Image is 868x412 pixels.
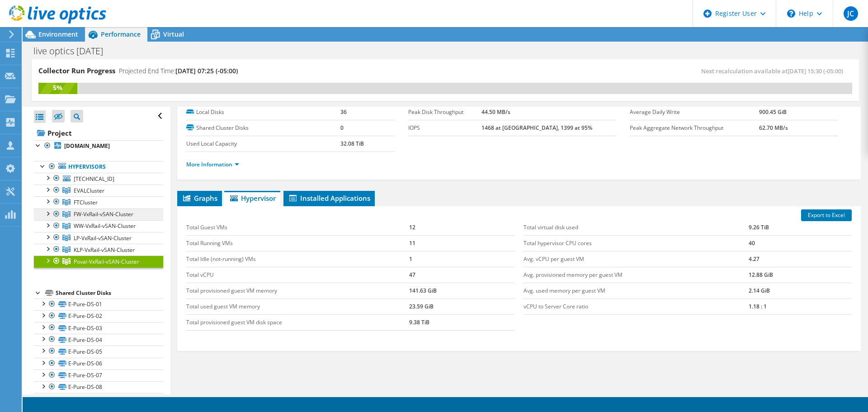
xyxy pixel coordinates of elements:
span: Next recalculation available at [701,67,848,75]
a: E-Pure-DS-02 [34,310,163,322]
td: Total vCPU [186,267,409,283]
a: E-Pure-DS-09 [34,393,163,405]
a: E-Pure-DS-06 [34,358,163,369]
a: LP-VxRail-vSAN-Cluster [34,232,163,244]
a: E-Pure-DS-04 [34,334,163,346]
a: KLP-VxRail-vSAN-Cluster [34,244,163,256]
a: Hypervisors [34,161,163,173]
td: 11 [409,235,514,251]
span: Environment [38,30,78,38]
b: 44.50 MB/s [481,108,510,116]
td: 9.26 TiB [749,220,852,236]
span: WW-VxRail-vSAN-Cluster [74,222,136,230]
span: JC [844,6,858,21]
a: Poval-VxRail-vSAN-Cluster [34,256,163,267]
span: FTCluster [74,199,98,206]
b: 32.08 TiB [340,140,364,147]
td: 1.18 : 1 [749,298,852,314]
td: 12 [409,220,514,236]
a: E-Pure-DS-05 [34,346,163,357]
b: 1468 at [GEOGRAPHIC_DATA], 1399 at 95% [481,124,592,132]
td: Total provisioned guest VM disk space [186,314,409,330]
a: [TECHNICAL_ID] [34,173,163,185]
label: Peak Aggregate Network Throughput [630,123,759,133]
td: Avg. provisioned memory per guest VM [524,267,749,283]
label: Average Daily Write [630,108,759,117]
a: FW-VxRail-vSAN-Cluster [34,208,163,220]
a: More Information [186,161,239,168]
span: Performance [101,30,141,38]
a: Export to Excel [801,209,852,221]
a: E-Pure-DS-03 [34,322,163,334]
td: Avg. vCPU per guest VM [524,251,749,267]
label: IOPS [408,123,481,133]
td: Total Idle (not-running) VMs [186,251,409,267]
td: Avg. used memory per guest VM [524,283,749,298]
td: Total hypervisor CPU cores [524,235,749,251]
span: [DATE] 15:30 (-05:00) [788,67,843,75]
span: Hypervisor [229,194,276,203]
div: 5% [38,83,77,93]
td: Total provisioned guest VM memory [186,283,409,298]
a: E-Pure-DS-01 [34,298,163,310]
span: KLP-VxRail-vSAN-Cluster [74,246,135,254]
td: Total Guest VMs [186,220,409,236]
a: E-Pure-DS-07 [34,369,163,381]
td: 1 [409,251,514,267]
h4: Projected End Time: [119,66,238,76]
span: Poval-VxRail-vSAN-Cluster [74,258,139,265]
span: Graphs [182,194,217,203]
div: Shared Cluster Disks [56,288,163,298]
td: 12.88 GiB [749,267,852,283]
a: E-Pure-DS-08 [34,381,163,393]
b: 900.45 GiB [759,108,787,116]
label: Shared Cluster Disks [186,123,340,133]
td: 40 [749,235,852,251]
label: Peak Disk Throughput [408,108,481,117]
span: [TECHNICAL_ID] [74,175,114,183]
span: Installed Applications [288,194,370,203]
td: 2.14 GiB [749,283,852,298]
h1: live optics [DATE] [29,46,117,56]
td: 9.38 TiB [409,314,514,330]
span: Virtual [163,30,184,38]
b: [DOMAIN_NAME] [64,142,110,150]
a: WW-VxRail-vSAN-Cluster [34,220,163,232]
span: FW-VxRail-vSAN-Cluster [74,210,133,218]
a: FTCluster [34,196,163,208]
a: Project [34,126,163,140]
td: Total virtual disk used [524,220,749,236]
td: 47 [409,267,514,283]
td: 4.27 [749,251,852,267]
td: 141.63 GiB [409,283,514,298]
b: 62.70 MB/s [759,124,788,132]
svg: \n [787,9,795,18]
td: 23.59 GiB [409,298,514,314]
span: [DATE] 07:25 (-05:00) [175,66,238,75]
td: vCPU to Server Core ratio [524,298,749,314]
b: 36 [340,108,347,116]
td: Total Running VMs [186,235,409,251]
span: EVALCluster [74,187,104,194]
label: Local Disks [186,108,340,117]
td: Total used guest VM memory [186,298,409,314]
a: EVALCluster [34,185,163,196]
b: 0 [340,124,344,132]
a: [DOMAIN_NAME] [34,140,163,152]
label: Used Local Capacity [186,139,340,148]
span: LP-VxRail-vSAN-Cluster [74,234,132,242]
